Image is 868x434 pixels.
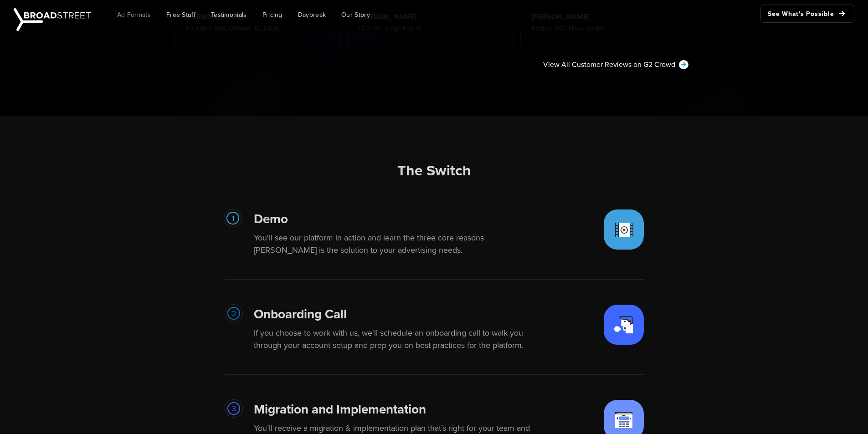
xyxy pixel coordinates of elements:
[204,5,254,25] a: Testimonials
[14,8,91,31] img: Broadstreet | The Ad Manager for Small Publishers
[538,59,694,70] a: View All Customer Reviews on G2 Crowd
[254,400,545,419] h3: Migration and Implementation
[254,232,545,256] p: You'll see our platform in action and learn the three core reasons [PERSON_NAME] is the solution ...
[254,209,545,228] h3: Demo
[232,213,234,224] span: 1
[254,305,545,323] h3: Onboarding Call
[159,5,202,25] a: Free Stuff
[262,10,282,20] span: Pricing
[291,5,333,25] a: Daybreak
[334,5,377,25] a: Our Story
[117,10,151,20] span: Ad Formats
[232,308,236,319] span: 2
[256,5,289,25] a: Pricing
[341,10,370,20] span: Our Story
[211,10,247,20] span: Testimonials
[254,327,545,352] p: If you choose to work with us, we'll schedule an onboarding call to walk you through your account...
[180,161,688,180] h2: The Switch
[110,5,158,25] a: Ad Formats
[760,5,854,23] a: See What's Possible
[166,10,195,20] span: Free Stuff
[298,10,326,20] span: Daybreak
[232,403,236,414] span: 3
